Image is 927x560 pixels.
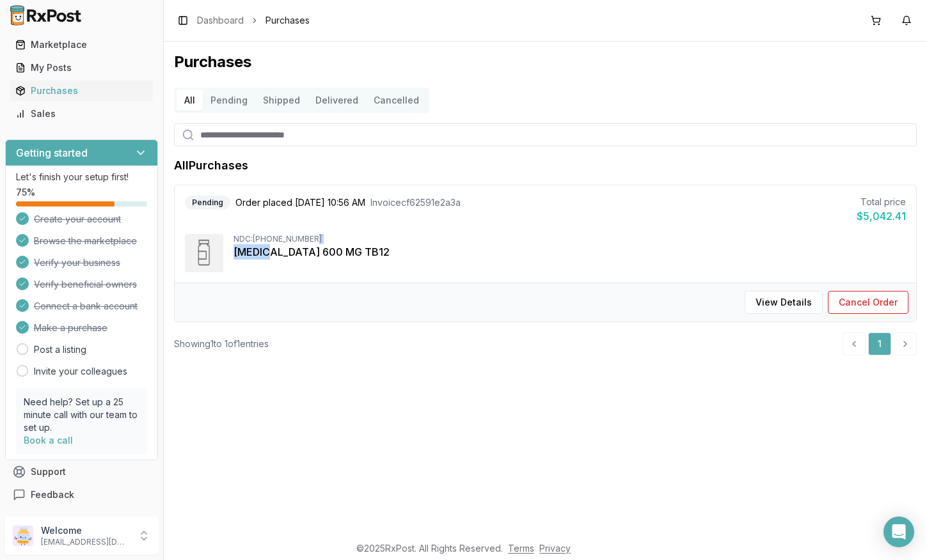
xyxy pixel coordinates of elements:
div: Pending [185,196,230,210]
span: Make a purchase [34,322,107,334]
h3: Getting started [16,145,88,160]
div: NDC: [PHONE_NUMBER] [234,234,906,244]
button: Sales [5,104,158,124]
button: Feedback [5,483,158,506]
img: User avatar [13,525,33,546]
span: Create your account [34,213,121,226]
button: Delivered [308,90,366,111]
nav: breadcrumb [197,14,310,27]
span: Browse the marketplace [34,235,137,247]
button: Support [5,460,158,483]
span: Verify beneficial owners [34,278,137,291]
h1: All Purchases [174,157,248,175]
div: Showing 1 to 1 of 1 entries [174,338,269,350]
p: Need help? Set up a 25 minute call with our team to set up. [24,396,139,434]
a: Marketplace [10,33,153,56]
a: Post a listing [34,343,86,356]
div: Total price [857,196,906,208]
div: Marketplace [15,38,148,51]
span: Order placed [DATE] 10:56 AM [235,196,365,209]
button: All [177,90,203,111]
div: Purchases [15,84,148,97]
button: My Posts [5,58,158,78]
a: Purchases [10,79,153,102]
a: 1 [868,332,891,355]
div: [MEDICAL_DATA] 600 MG TB12 [234,244,906,260]
button: Shipped [255,90,308,111]
p: [EMAIL_ADDRESS][DOMAIN_NAME] [41,537,130,547]
h1: Purchases [174,52,917,72]
button: Pending [203,90,255,111]
a: Invite your colleagues [34,365,127,378]
div: $5,042.41 [857,208,906,224]
span: Purchases [265,14,310,27]
img: RxPost Logo [5,5,87,26]
div: My Posts [15,61,148,74]
p: Welcome [41,524,130,537]
button: Marketplace [5,35,158,55]
span: Connect a bank account [34,300,138,313]
a: Dashboard [197,14,244,27]
div: Open Intercom Messenger [883,517,914,547]
button: Purchases [5,81,158,101]
span: Feedback [31,488,74,501]
button: Cancelled [366,90,427,111]
a: Privacy [539,543,571,554]
button: Cancel Order [828,291,908,314]
span: 75 % [16,186,35,199]
span: Verify your business [34,256,120,269]
a: Terms [508,543,534,554]
span: Invoice cf62591e2a3a [370,196,461,209]
a: My Posts [10,56,153,79]
a: Book a call [24,435,73,446]
button: View Details [745,291,823,314]
p: Let's finish your setup first! [16,171,147,183]
div: Sales [15,107,148,120]
img: Rukobia 600 MG TB12 [185,234,223,272]
a: Sales [10,102,153,125]
nav: pagination [843,332,917,355]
